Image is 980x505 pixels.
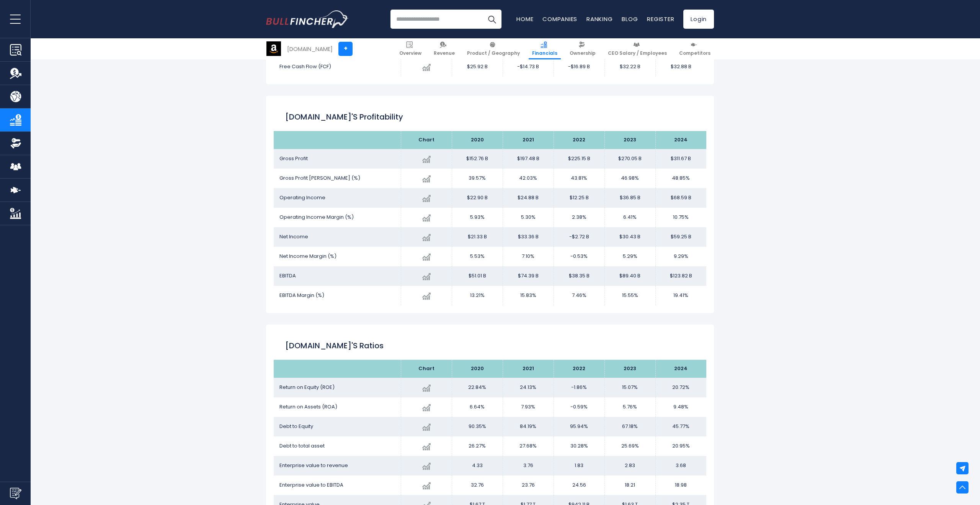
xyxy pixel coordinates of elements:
span: EBITDA Margin (%) [279,292,324,299]
td: 5.76% [604,397,655,417]
td: $74.39 B [503,266,554,286]
a: Revenue [430,38,458,59]
td: 1.83 [554,456,604,475]
h2: [DOMAIN_NAME]'s Profitability [285,111,695,123]
span: Operating Income Margin (%) [279,213,354,221]
td: 30.28% [554,436,604,456]
th: 2024 [655,131,706,149]
td: $22.90 B [452,188,503,208]
span: Overview [399,50,421,56]
td: 22.84% [452,378,503,397]
td: $68.59 B [655,188,706,208]
th: 2023 [604,360,655,378]
a: Go to homepage [266,10,348,28]
td: -0.59% [554,397,604,417]
td: 2.83 [604,456,655,475]
a: Companies [542,15,577,23]
span: Gross Profit [PERSON_NAME] (%) [279,174,360,182]
td: 26.27% [452,436,503,456]
td: 24.13% [503,378,554,397]
span: EBITDA [279,272,296,279]
td: $33.36 B [503,227,554,247]
span: Net Income [279,233,308,240]
td: 2.38% [554,208,604,227]
span: Debt to Equity [279,423,313,430]
td: 90.35% [452,417,503,436]
a: Login [683,10,714,29]
td: 3.68 [655,456,706,475]
a: Ranking [586,15,612,23]
td: 3.76 [503,456,554,475]
td: 7.46% [554,286,604,305]
th: 2021 [503,131,554,149]
td: 25.69% [604,436,655,456]
td: $24.88 B [503,188,554,208]
td: $38.35 B [554,266,604,286]
a: Home [516,15,533,23]
a: Competitors [676,38,714,59]
td: 20.72% [655,378,706,397]
span: CEO Salary / Employees [608,50,667,56]
td: 5.30% [503,208,554,227]
td: 13.21% [452,286,503,305]
td: 6.64% [452,397,503,417]
span: Net Income Margin (%) [279,252,336,260]
td: $32.22 B [604,57,655,77]
td: 15.55% [604,286,655,305]
td: 5.53% [452,247,503,266]
td: -$2.72 B [554,227,604,247]
th: 2022 [554,360,604,378]
th: Chart [401,131,452,149]
td: $25.92 B [452,57,503,77]
td: 18.98 [655,475,706,495]
div: [DOMAIN_NAME] [287,44,333,53]
td: $123.82 B [655,266,706,286]
a: Register [647,15,674,23]
th: 2023 [604,131,655,149]
td: 15.07% [604,378,655,397]
td: -$16.89 B [554,57,604,77]
span: Competitors [679,50,710,56]
span: Free Cash Flow (FCF) [279,63,331,70]
td: $51.01 B [452,266,503,286]
th: 2022 [554,131,604,149]
a: + [338,42,353,56]
td: 5.29% [604,247,655,266]
td: 43.81% [554,169,604,188]
td: $30.43 B [604,227,655,247]
a: Overview [396,38,425,59]
td: 46.98% [604,169,655,188]
td: 42.03% [503,169,554,188]
td: 20.95% [655,436,706,456]
span: Enterprise value to revenue [279,462,348,469]
th: 2021 [503,360,554,378]
a: Blog [622,15,638,23]
span: Return on Equity (ROE) [279,384,335,391]
td: 27.68% [503,436,554,456]
td: 48.85% [655,169,706,188]
td: 6.41% [604,208,655,227]
td: 67.18% [604,417,655,436]
a: CEO Salary / Employees [604,38,670,59]
span: Enterprise value to EBITDA [279,481,343,489]
td: -0.53% [554,247,604,266]
td: 19.41% [655,286,706,305]
td: 23.76 [503,475,554,495]
th: Chart [401,360,452,378]
td: 32.76 [452,475,503,495]
td: $59.25 B [655,227,706,247]
td: 39.57% [452,169,503,188]
span: Product / Geography [467,50,520,56]
span: Gross Profit [279,155,308,162]
span: Debt to total asset [279,442,325,449]
td: 95.94% [554,417,604,436]
span: Ownership [570,50,596,56]
span: Financials [532,50,557,56]
td: 84.19% [503,417,554,436]
a: Product / Geography [464,38,523,59]
td: 5.93% [452,208,503,227]
td: $89.40 B [604,266,655,286]
img: Bullfincher logo [266,10,349,28]
td: 9.29% [655,247,706,266]
img: Ownership [10,138,21,149]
